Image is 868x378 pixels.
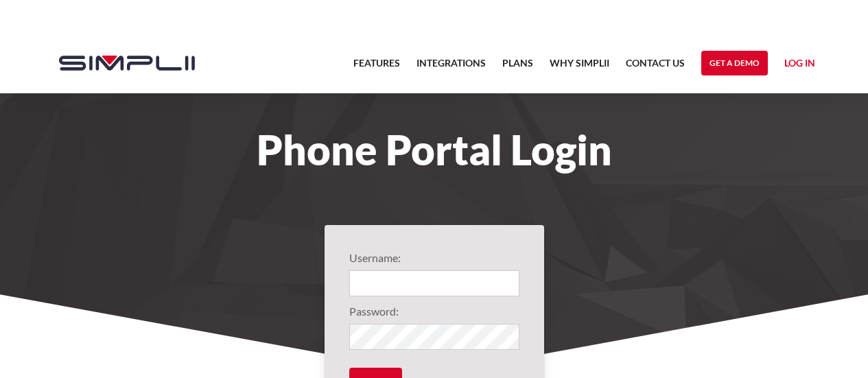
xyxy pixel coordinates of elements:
a: Plans [502,55,533,80]
a: Features [353,55,400,80]
a: Contact US [626,55,685,80]
a: Get a Demo [701,51,768,75]
label: Username: [349,250,519,266]
a: Log in [784,55,815,75]
a: home [45,33,195,93]
label: Password: [349,303,519,320]
a: Why Simplii [550,55,609,80]
a: Integrations [417,55,486,80]
h1: Phone Portal Login [45,134,823,165]
img: Simplii [59,56,195,71]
